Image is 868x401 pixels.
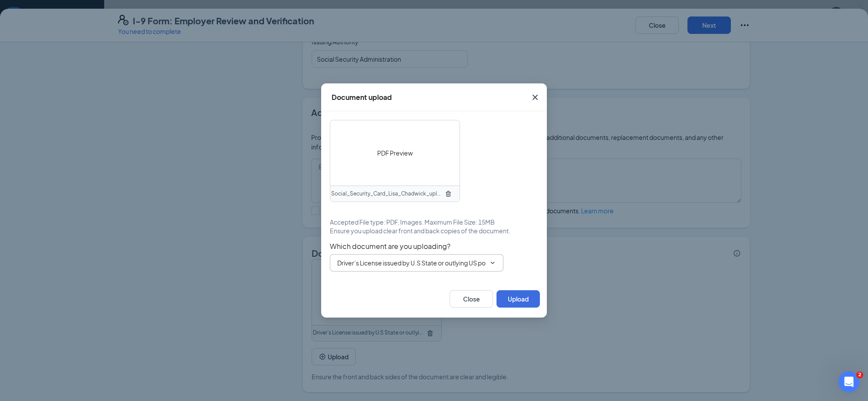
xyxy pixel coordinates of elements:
[496,290,540,308] button: Upload
[330,226,510,235] span: Ensure you upload clear front and back copies of the document.
[330,218,495,226] span: Accepted File type: PDF, Images. Maximum File Size: 15MB
[450,290,493,308] button: Close
[856,371,863,378] span: 2
[530,92,540,103] svg: Cross
[337,258,486,268] input: Select document type
[332,93,392,102] div: Document upload
[441,187,455,201] button: TrashOutline
[523,83,547,111] button: Close
[838,371,859,392] iframe: Intercom live chat
[331,190,441,198] span: Social_Security_Card_Lisa_Chadwick_uploadedfile_20250818.pdf.pdf
[445,190,452,197] svg: TrashOutline
[330,242,538,251] span: Which document are you uploading?
[489,259,496,266] svg: ChevronDown
[377,148,413,158] span: PDF Preview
